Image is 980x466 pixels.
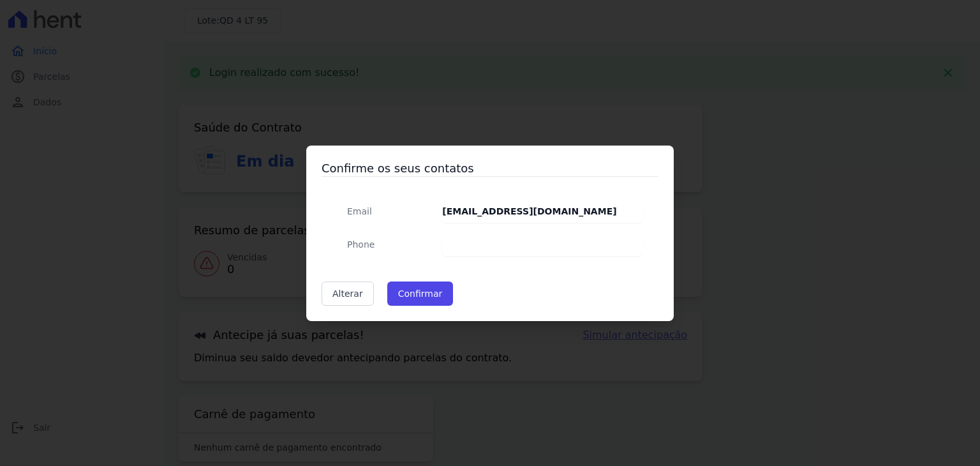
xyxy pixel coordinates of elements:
strong: [EMAIL_ADDRESS][DOMAIN_NAME] [442,206,616,216]
a: Alterar [322,282,374,306]
h3: Confirme os seus contatos [322,161,658,176]
span: translation missing: pt-BR.public.contracts.modal.confirmation.email [347,206,372,216]
button: Confirmar [387,282,454,306]
span: translation missing: pt-BR.public.contracts.modal.confirmation.phone [347,239,375,250]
